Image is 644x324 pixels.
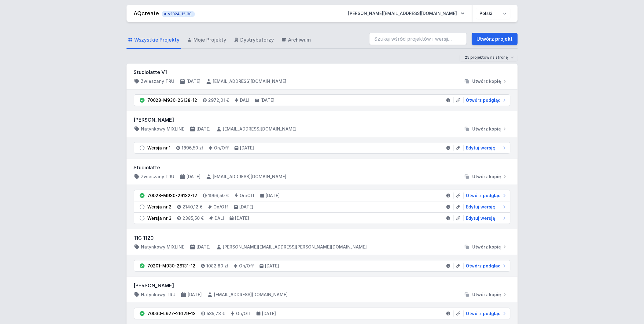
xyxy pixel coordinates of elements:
[262,311,276,317] h4: [DATE]
[233,31,275,49] a: Dystrybutorzy
[197,244,211,250] h4: [DATE]
[187,78,201,84] h4: [DATE]
[148,193,197,199] div: 70028-M930-26132-12
[134,116,510,123] h3: [PERSON_NAME]
[473,292,501,298] span: Utwórz kopię
[207,263,228,269] h4: 1082,80 zł
[134,164,510,171] h3: Studiolatte
[288,36,311,43] span: Archiwum
[213,174,287,180] h4: [EMAIL_ADDRESS][DOMAIN_NAME]
[235,215,249,221] h4: [DATE]
[194,36,226,43] span: Moje Projekty
[208,97,229,103] h4: 2972,01 €
[214,204,229,210] h4: On/Off
[344,8,469,19] button: [PERSON_NAME][EMAIL_ADDRESS][DOMAIN_NAME]
[464,204,508,210] a: Edytuj wersję
[162,10,195,17] button: v2024-12-30
[266,193,280,199] h4: [DATE]
[187,174,201,180] h4: [DATE]
[139,204,145,210] img: draft.svg
[134,10,159,17] a: AQcreate
[139,215,145,221] img: draft.svg
[208,193,229,199] h4: 1999,50 €
[473,78,501,84] span: Utwórz kopię
[240,97,250,103] h4: DALI
[182,145,203,151] h4: 1896,50 zł
[466,204,495,210] span: Edytuj wersję
[183,215,204,221] h4: 2385,50 €
[462,292,510,298] button: Utwórz kopię
[148,311,196,317] div: 70030-L927-26129-13
[240,145,254,151] h4: [DATE]
[369,33,467,45] input: Szukaj wśród projektów i wersji...
[214,145,229,151] h4: On/Off
[141,292,176,298] h4: Natynkowy TRU
[466,215,495,221] span: Edytuj wersję
[462,174,510,180] button: Utwórz kopię
[464,97,508,103] a: Otwórz podgląd
[466,311,501,317] span: Otwórz podgląd
[473,126,501,132] span: Utwórz kopię
[214,292,288,298] h4: [EMAIL_ADDRESS][DOMAIN_NAME]
[472,33,518,45] a: Utwórz projekt
[134,282,510,289] h3: [PERSON_NAME]
[183,204,203,210] h4: 2140,12 €
[148,97,197,103] div: 70028-M930-26138-12
[223,126,297,132] h4: [EMAIL_ADDRESS][DOMAIN_NAME]
[148,145,171,151] div: Wersja nr 1
[464,311,508,317] a: Otwórz podgląd
[462,78,510,84] button: Utwórz kopię
[141,78,175,84] h4: Zwieszany TRU
[462,126,510,132] button: Utwórz kopię
[148,263,196,269] div: 70201-M930-26131-12
[127,31,181,49] a: Wszystkie Projekty
[476,8,510,19] select: Wybierz język
[464,215,508,221] a: Edytuj wersję
[213,78,287,84] h4: [EMAIL_ADDRESS][DOMAIN_NAME]
[165,12,192,17] span: v2024-12-30
[240,193,255,199] h4: On/Off
[466,193,501,199] span: Otwórz podgląd
[239,263,254,269] h4: On/Off
[466,145,495,151] span: Edytuj wersję
[464,263,508,269] a: Otwórz podgląd
[134,36,180,43] span: Wszystkie Projekty
[464,193,508,199] a: Otwórz podgląd
[473,244,501,250] span: Utwórz kopię
[207,311,225,317] h4: 535,73 €
[134,234,510,241] h3: TIC 1120
[148,215,172,221] div: Wersja nr 3
[241,36,274,43] span: Dystrybutorzy
[236,311,251,317] h4: On/Off
[223,244,367,250] h4: [PERSON_NAME][EMAIL_ADDRESS][PERSON_NAME][DOMAIN_NAME]
[139,145,145,151] img: draft.svg
[186,31,228,49] a: Moje Projekty
[141,244,185,250] h4: Natynkowy MIXLINE
[462,244,510,250] button: Utwórz kopię
[215,215,224,221] h4: DALI
[134,68,510,76] h3: Studiolatte V1
[280,31,312,49] a: Archiwum
[141,174,175,180] h4: Zwieszany TRU
[148,204,172,210] div: Wersja nr 2
[265,263,279,269] h4: [DATE]
[188,292,202,298] h4: [DATE]
[240,204,254,210] h4: [DATE]
[466,97,501,103] span: Otwórz podgląd
[464,145,508,151] a: Edytuj wersję
[141,126,185,132] h4: Natynkowy MIXLINE
[261,97,275,103] h4: [DATE]
[473,174,501,180] span: Utwórz kopię
[197,126,211,132] h4: [DATE]
[466,263,501,269] span: Otwórz podgląd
